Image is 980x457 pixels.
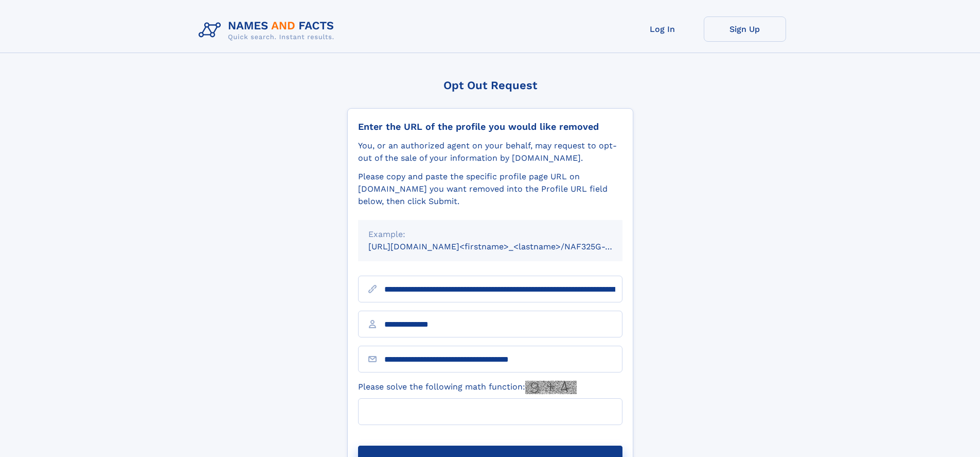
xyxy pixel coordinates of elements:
[358,381,577,394] label: Please solve the following math function:
[347,79,633,92] div: Opt Out Request
[194,16,343,44] img: Logo Names and Facts
[368,242,642,251] small: [URL][DOMAIN_NAME]<firstname>_<lastname>/NAF325G-xxxxxxxx
[368,228,612,241] div: Example:
[358,121,622,132] div: Enter the URL of the profile you would like removed
[358,171,622,208] div: Please copy and paste the specific profile page URL on [DOMAIN_NAME] you want removed into the Pr...
[621,16,704,42] a: Log In
[704,16,786,42] a: Sign Up
[358,140,622,164] div: You, or an authorized agent on your behalf, may request to opt-out of the sale of your informatio...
